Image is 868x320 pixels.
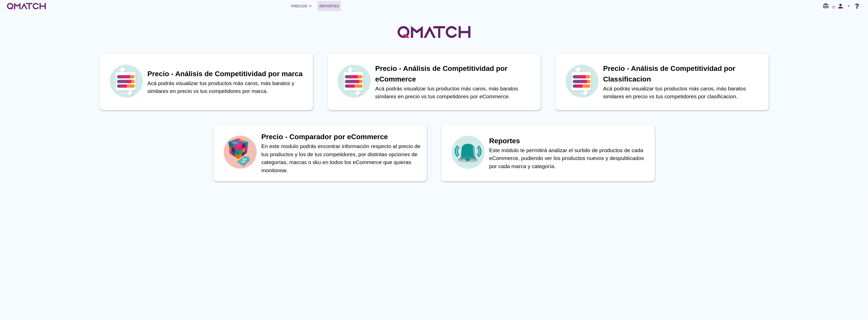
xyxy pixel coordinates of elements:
i: arrow_drop_down [307,3,313,9]
p: En este modulo podrás encontrar información respecto al precio de tus productos y los de tus comp... [261,142,422,174]
a: iconPrecio - Análisis de Competitividad por eCommerceAcá podrás visualizar tus productos más caro... [320,53,548,110]
div: Precios [291,3,313,9]
i: person [835,3,846,10]
img: icon [336,63,372,99]
a: iconReportesEste módulo te permitirá analizar el surtido de productos de cada eCommerce, pudiendo... [434,124,662,181]
img: icon [450,134,486,170]
p: Acá podrás visualizar tus productos más caros, más baratos similares en precio vs tus competidore... [603,85,763,101]
a: white-qmatch-logo [6,1,47,11]
h1: Reportes [489,136,650,146]
img: icon [222,134,258,170]
h1: Precio - Comparador por eCommerce [261,132,422,142]
span: Reportes [319,3,339,9]
a: Reportes [317,1,341,11]
a: iconPrecio - Comparador por eCommerceEn este modulo podrás encontrar información respecto al prec... [206,124,434,181]
p: Acá podrás visualizar tus productos más caros, más baratos y similares en precio vs tus competido... [148,79,308,95]
img: icon [564,63,600,99]
i: redeem [823,3,831,9]
button: Precios [287,1,317,11]
a: iconPrecio - Análisis de Competitividad por ClassificacionAcá podrás visualizar tus productos más... [548,53,776,110]
p: Este módulo te permitirá analizar el surtido de productos de cada eCommerce, pudiendo ver los pro... [489,146,650,170]
i: arrow_drop_down [846,3,852,9]
h1: Precio - Análisis de Competitividad por marca [148,69,308,79]
img: icon [108,63,144,99]
h1: Precio - Análisis de Competitividad por eCommerce [375,63,536,85]
h1: Precio - Análisis de Competitividad por Classificacion [603,63,763,85]
p: Acá podrás visualizar tus productos más caros, más baratos similares en precio vs tus competidore... [375,85,536,101]
img: QMatchLogo [396,19,472,45]
a: iconPrecio - Análisis de Competitividad por marcaAcá podrás visualizar tus productos más caros, m... [92,53,320,110]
